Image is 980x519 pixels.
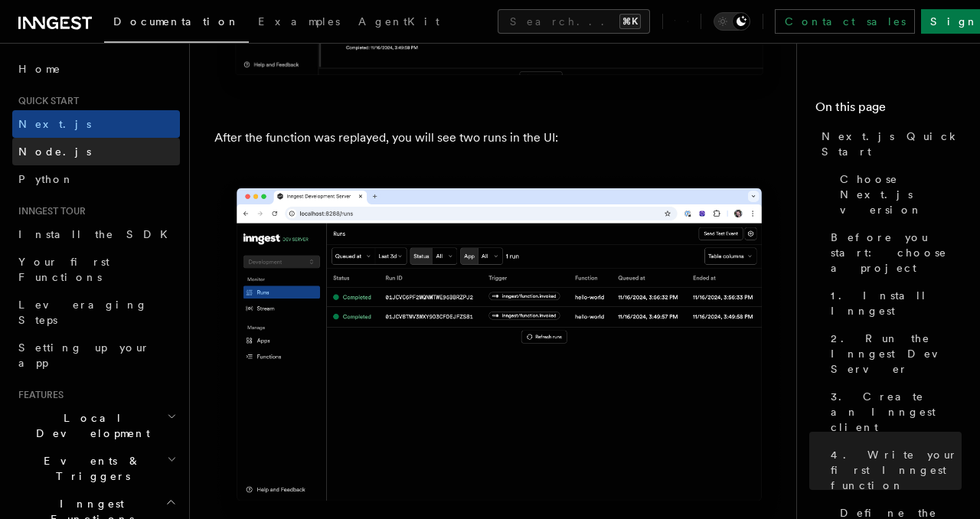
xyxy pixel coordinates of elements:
span: Python [18,173,74,185]
kbd: ⌘K [619,14,641,29]
a: 4. Write your first Inngest function [825,441,962,499]
span: Next.js [18,118,91,130]
a: Examples [249,5,349,41]
a: Leveraging Steps [12,291,180,334]
span: Node.js [18,145,91,158]
span: Choose Next.js version [840,171,962,217]
a: 1. Install Inngest [825,282,962,325]
span: 2. Run the Inngest Dev Server [831,331,962,377]
button: Events & Triggers [12,447,180,490]
button: Search...⌘K [498,9,650,34]
a: AgentKit [349,5,449,41]
span: Features [12,389,64,401]
span: 1. Install Inngest [831,288,962,318]
span: Home [18,61,61,77]
h4: On this page [815,98,962,122]
a: 2. Run the Inngest Dev Server [825,325,962,383]
a: Install the SDK [12,220,180,248]
span: Setting up your app [18,341,150,369]
a: Choose Next.js version [834,165,962,224]
span: Leveraging Steps [18,299,148,326]
span: Quick start [12,95,79,107]
span: Your first Functions [18,256,109,283]
a: Documentation [104,5,249,43]
span: AgentKit [358,15,439,28]
span: 4. Write your first Inngest function [831,447,962,493]
a: Home [12,55,180,83]
a: Setting up your app [12,334,180,377]
a: Node.js [12,138,180,165]
a: Next.js Quick Start [815,122,962,165]
span: 3. Create an Inngest client [831,389,962,435]
span: Install the SDK [18,228,177,240]
button: Toggle dark mode [714,12,750,31]
span: Inngest tour [12,205,86,217]
a: Before you start: choose a project [825,224,962,282]
span: Documentation [113,15,240,28]
span: Examples [258,15,340,28]
span: Before you start: choose a project [831,230,962,276]
a: Next.js [12,110,180,138]
a: 3. Create an Inngest client [825,383,962,441]
a: Your first Functions [12,248,180,291]
a: Python [12,165,180,193]
p: After the function was replayed, you will see two runs in the UI: [214,127,784,149]
span: Next.js Quick Start [822,129,962,159]
a: Contact sales [775,9,915,34]
button: Local Development [12,404,180,447]
span: Local Development [12,410,167,441]
span: Events & Triggers [12,453,167,484]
